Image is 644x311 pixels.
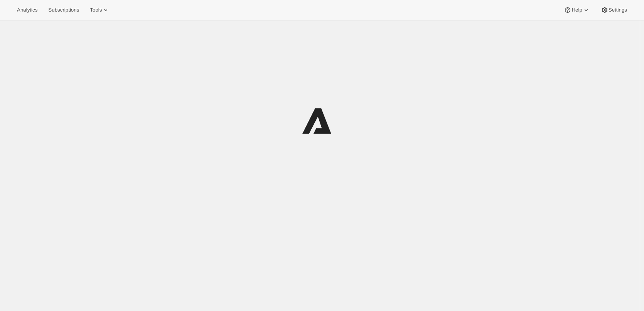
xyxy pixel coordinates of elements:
[48,7,79,13] span: Subscriptions
[609,7,627,13] span: Settings
[596,5,632,15] button: Settings
[572,7,582,13] span: Help
[44,5,84,15] button: Subscriptions
[85,5,114,15] button: Tools
[12,5,42,15] button: Analytics
[90,7,102,13] span: Tools
[17,7,37,13] span: Analytics
[559,5,594,15] button: Help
